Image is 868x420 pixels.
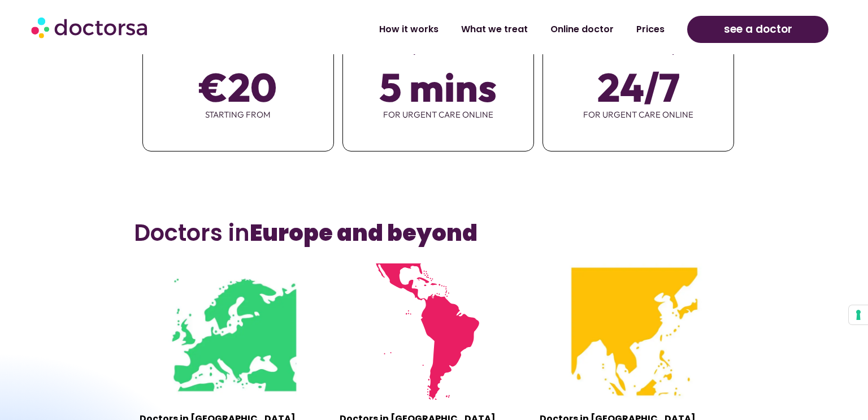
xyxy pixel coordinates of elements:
img: Mini map of the countries where Doctorsa is available - Europe, UK and Turkey [166,263,302,400]
span: for urgent care online [543,103,734,127]
b: Europe and beyond [250,217,478,249]
span: 5 mins [379,71,497,103]
a: Online doctor [539,16,625,42]
span: €20 [199,71,277,103]
a: see a doctor [687,16,828,43]
a: Prices [625,16,676,42]
img: Mini map of the countries where Doctorsa is available - Southeast Asia [566,263,702,400]
img: Mini map of the countries where Doctorsa is available - Latin America [366,263,502,400]
span: for urgent care online [343,103,533,127]
span: 24/7 [597,71,680,103]
span: see a doctor [724,20,792,38]
span: starting from [143,103,333,127]
button: Your consent preferences for tracking technologies [849,305,868,324]
a: What we treat [450,16,539,42]
h3: Doctors in [134,219,735,246]
a: How it works [368,16,450,42]
nav: Menu [228,16,676,42]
